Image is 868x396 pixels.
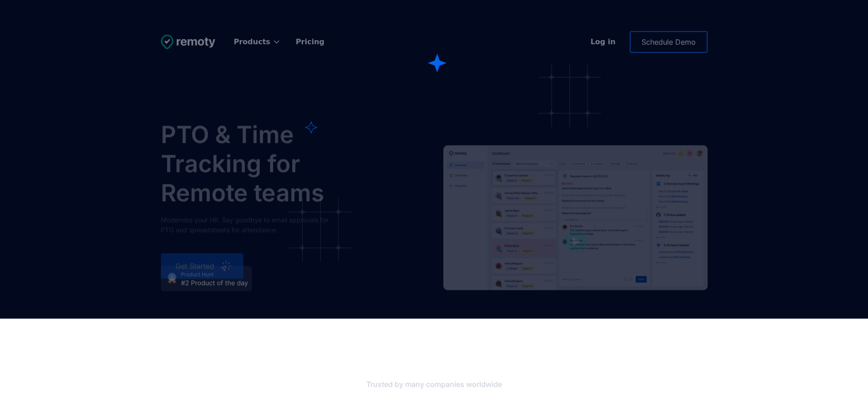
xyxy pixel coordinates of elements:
[288,32,332,52] a: Pricing
[581,31,624,52] a: Log in
[161,120,389,208] h1: PTO & Time Tracking for Remote teams
[172,260,220,271] div: Get Started
[161,253,243,279] a: Get Started
[443,120,708,315] a: open lightbox
[226,32,288,52] div: Products
[630,31,708,53] a: Schedule Demo
[234,37,270,46] div: Products
[220,379,648,390] h2: Trusted by many companies worldwide
[161,35,216,49] img: Untitled UI logotext
[590,36,615,47] div: Log in
[161,215,343,235] div: Modernize your HR. Say goodbye to email approvals for PTO and spreadsheets for attendance.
